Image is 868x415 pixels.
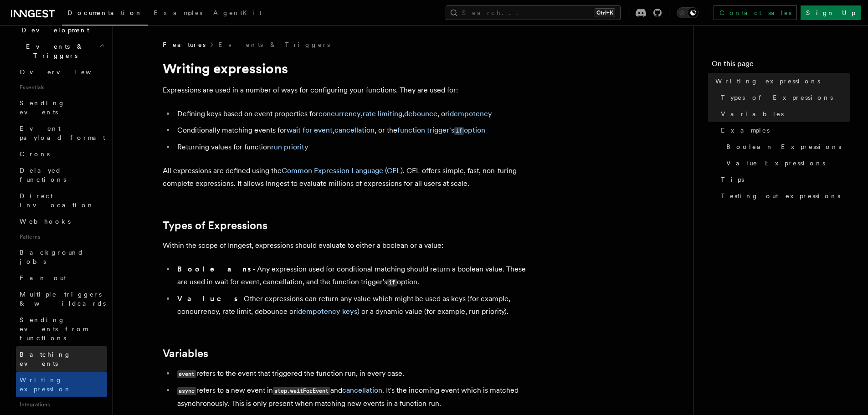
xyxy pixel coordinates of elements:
[318,109,361,118] a: concurrency
[163,84,527,97] p: Expressions are used in a number of ways for configuring your functions. They are used for:
[67,9,143,16] span: Documentation
[20,218,71,225] span: Webhooks
[163,164,527,190] p: All expressions are defined using the . CEL offers simple, fast, non-turing complete expressions....
[16,213,107,230] a: Webhooks
[20,274,66,282] span: Fan out
[20,351,71,367] span: Batching events
[20,125,105,141] span: Event payload format
[16,230,107,244] span: Patterns
[342,386,382,395] a: cancellation
[16,146,107,162] a: Crons
[712,58,850,73] h4: On this page
[16,270,107,286] a: Fan out
[717,171,850,188] a: Tips
[208,3,267,25] a: AgentKit
[175,141,527,154] li: Returning values for function
[714,5,797,20] a: Contact sales
[334,126,375,134] a: cancellation
[175,263,527,289] li: - Any expression used for conditional matching should return a boolean value. These are used in w...
[7,13,107,38] button: Local Development
[154,9,202,16] span: Examples
[20,376,72,393] span: Writing expression
[16,244,107,270] a: Background jobs
[177,294,239,303] strong: Values
[363,109,402,118] a: rate limiting
[677,7,699,18] button: Toggle dark mode
[218,40,330,49] a: Events & Triggers
[16,372,107,397] a: Writing expression
[397,126,485,134] a: function trigger'sifoption
[721,93,833,102] span: Types of Expressions
[20,291,106,307] span: Multiple triggers & wildcards
[16,397,107,412] span: Integrations
[717,89,850,106] a: Types of Expressions
[446,5,621,20] button: Search...Ctrl+K
[16,188,107,213] a: Direct invocation
[16,120,107,146] a: Event payload format
[7,42,99,60] span: Events & Triggers
[163,347,208,360] a: Variables
[20,249,84,265] span: Background jobs
[62,3,148,26] a: Documentation
[448,109,492,118] a: idempotency
[595,8,615,17] kbd: Ctrl+K
[723,155,850,171] a: Value Expressions
[715,77,820,86] span: Writing expressions
[177,387,196,395] code: async
[20,150,50,158] span: Crons
[175,384,527,410] li: refers to a new event in and . It's the incoming event which is matched asynchronously. This is o...
[271,143,308,151] a: run priority
[16,64,107,80] a: Overview
[20,68,113,76] span: Overview
[7,16,99,35] span: Local Development
[20,192,94,209] span: Direct invocation
[177,265,252,273] strong: Booleans
[296,307,357,316] a: idempotency keys
[16,80,107,95] span: Essentials
[20,316,87,342] span: Sending events from functions
[20,167,66,183] span: Delayed functions
[16,312,107,346] a: Sending events from functions
[148,3,208,25] a: Examples
[287,126,333,134] a: wait for event
[7,38,107,64] button: Events & Triggers
[721,126,770,135] span: Examples
[163,239,527,252] p: Within the scope of Inngest, expressions should evaluate to either a boolean or a value:
[16,162,107,188] a: Delayed functions
[721,191,840,200] span: Testing out expressions
[726,142,841,151] span: Boolean Expressions
[175,367,527,380] li: refers to the event that triggered the function run, in every case.
[16,286,107,312] a: Multiple triggers & wildcards
[726,159,825,168] span: Value Expressions
[387,279,397,287] code: if
[454,127,464,135] code: if
[801,5,861,20] a: Sign Up
[163,40,205,49] span: Features
[273,387,330,395] code: step.waitForEvent
[712,73,850,89] a: Writing expressions
[163,60,527,77] h1: Writing expressions
[175,108,527,120] li: Defining keys based on event properties for , , , or
[721,175,744,184] span: Tips
[175,124,527,137] li: Conditionally matching events for , , or the
[213,9,262,16] span: AgentKit
[16,346,107,372] a: Batching events
[16,95,107,120] a: Sending events
[20,99,65,116] span: Sending events
[723,138,850,155] a: Boolean Expressions
[175,292,527,318] li: - Other expressions can return any value which might be used as keys (for example, concurrency, r...
[282,166,403,175] a: Common Expression Language (CEL)
[177,370,196,378] code: event
[717,188,850,204] a: Testing out expressions
[717,122,850,138] a: Examples
[163,219,267,232] a: Types of Expressions
[717,106,850,122] a: Variables
[721,109,784,118] span: Variables
[404,109,437,118] a: debounce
